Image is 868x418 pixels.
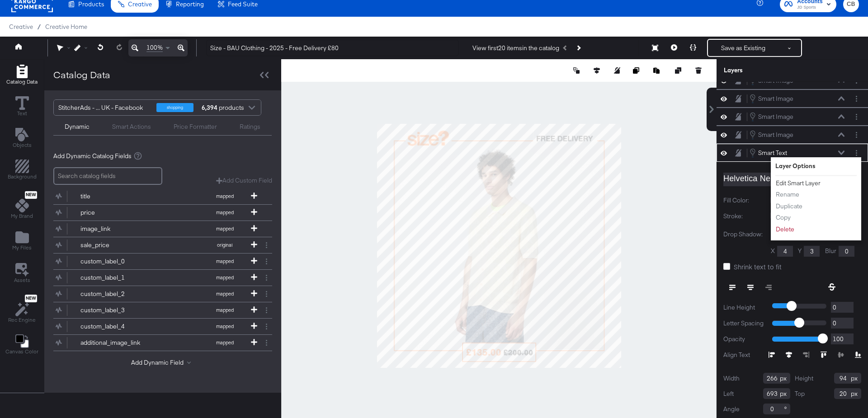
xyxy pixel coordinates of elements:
[749,130,794,140] button: Smart Image
[723,390,734,398] label: Left
[53,188,272,204] div: titlemapped
[852,130,861,140] button: Layer Options
[33,23,45,30] span: /
[53,270,272,286] div: custom_label_1mapped
[13,141,32,149] span: Objects
[53,270,261,286] button: custom_label_1mapped
[7,126,37,151] button: Add Text
[723,303,765,312] label: Line Height
[80,306,146,315] div: custom_label_3
[80,241,146,249] div: sale_price
[724,66,816,75] div: Layers
[176,0,204,8] span: Reporting
[228,0,258,8] span: Feed Suite
[5,348,38,355] span: Canvas Color
[798,247,802,255] label: Y
[758,149,787,157] div: Smart Text
[200,258,250,264] span: mapped
[53,254,272,269] div: custom_label_0mapped
[653,67,660,74] svg: Paste image
[8,173,37,180] span: Background
[53,335,261,351] button: additional_image_linkmapped
[65,122,90,131] div: Dynamic
[80,257,146,266] div: custom_label_0
[200,307,250,313] span: mapped
[156,103,193,112] div: shopping
[78,0,104,8] span: Products
[472,44,559,52] div: View first 20 items in the catalog
[53,302,272,318] div: custom_label_3mapped
[53,237,261,253] button: sale_priceoriginal
[852,112,861,122] button: Layer Options
[53,286,261,302] button: custom_label_2mapped
[200,100,219,115] strong: 6,394
[240,122,260,131] div: Ratings
[80,192,146,201] div: title
[174,122,217,131] div: Price Formatter
[53,205,261,221] button: pricemapped
[11,212,33,220] span: My Brand
[723,351,769,359] label: Align Text
[775,190,800,199] button: Rename
[1,62,43,88] button: Add Rectangle
[12,244,32,251] span: My Files
[758,94,793,103] div: Smart Image
[53,237,272,253] div: sale_priceoriginal
[775,225,795,234] button: Delete
[53,319,272,334] div: custom_label_4mapped
[723,335,765,343] label: Opacity
[795,374,813,383] label: Height
[80,322,146,331] div: custom_label_4
[3,292,41,326] button: NewRec Engine
[749,94,794,103] button: Smart Image
[8,316,36,324] span: Rec Engine
[80,338,146,347] div: additional_image_link
[9,23,33,30] span: Creative
[53,254,261,269] button: custom_label_0mapped
[128,0,152,8] span: Creative
[10,94,34,120] button: Text
[723,230,764,239] label: Drop Shadow:
[723,405,740,413] label: Angle
[5,189,38,223] button: NewMy Brand
[80,225,146,233] div: image_link
[723,196,764,205] label: Fill Color:
[771,247,775,255] label: X
[53,167,162,185] input: Search catalog fields
[734,262,782,271] span: Shrink text to fit
[653,66,662,75] button: Paste image
[14,277,30,284] span: Assets
[200,291,250,297] span: mapped
[131,358,194,367] button: Add Dynamic Field
[758,131,793,139] div: Smart Image
[758,113,793,121] div: Smart Image
[53,221,261,237] button: image_linkmapped
[200,209,250,216] span: mapped
[25,296,37,301] span: New
[17,110,27,117] span: Text
[7,229,37,254] button: Add Files
[2,158,42,183] button: Add Rectangle
[58,100,150,115] div: StitcherAds - ... UK - Facebook
[633,67,639,74] svg: Copy image
[749,148,788,158] button: Smart Text
[53,286,272,302] div: custom_label_2mapped
[572,40,585,56] button: Next Product
[200,225,250,232] span: mapped
[200,100,227,115] div: products
[53,152,132,160] span: Add Dynamic Catalog Fields
[53,302,261,318] button: custom_label_3mapped
[723,212,764,223] label: Stroke:
[200,274,250,281] span: mapped
[45,23,87,30] a: Creative Home
[80,290,146,298] div: custom_label_2
[216,176,272,185] button: Add Custom Field
[708,40,778,56] button: Save as Existing
[852,94,861,103] button: Layer Options
[53,335,272,351] div: additional_image_linkmapped
[797,4,823,11] span: JD Sports
[723,319,765,328] label: Letter Spacing
[53,205,272,221] div: pricemapped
